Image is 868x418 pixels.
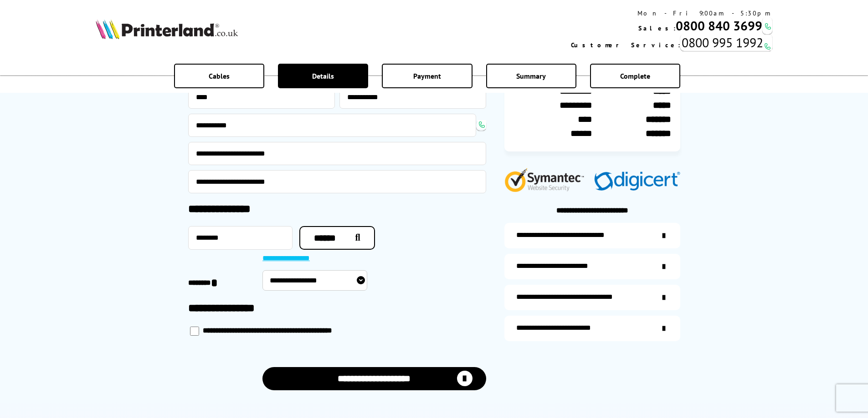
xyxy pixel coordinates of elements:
a: additional-ink [504,223,680,248]
span: Cables [209,71,230,81]
a: items-arrive [504,254,680,279]
span: Payment [413,71,441,81]
div: Call: 0800 995 1992 [680,34,772,51]
a: additional-cables [504,285,680,310]
a: secure-website [504,316,680,341]
a: 0800 840 3699 [676,17,762,34]
span: Customer Service: [571,41,680,49]
img: Wcc6AAAAAElFTkSuQmCC [763,42,772,50]
div: Mon - Fri 9:00am - 5:30pm [571,9,772,17]
img: Printerland Logo [96,19,238,39]
div: Call: 0800 840 3699 [762,17,772,34]
span: Complete [620,71,650,81]
span: Summary [516,71,546,81]
span: Details [312,71,334,81]
img: Wcc6AAAAAElFTkSuQmCC [478,120,486,129]
span: Sales: [638,24,676,32]
img: Wcc6AAAAAElFTkSuQmCC [764,22,772,30]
